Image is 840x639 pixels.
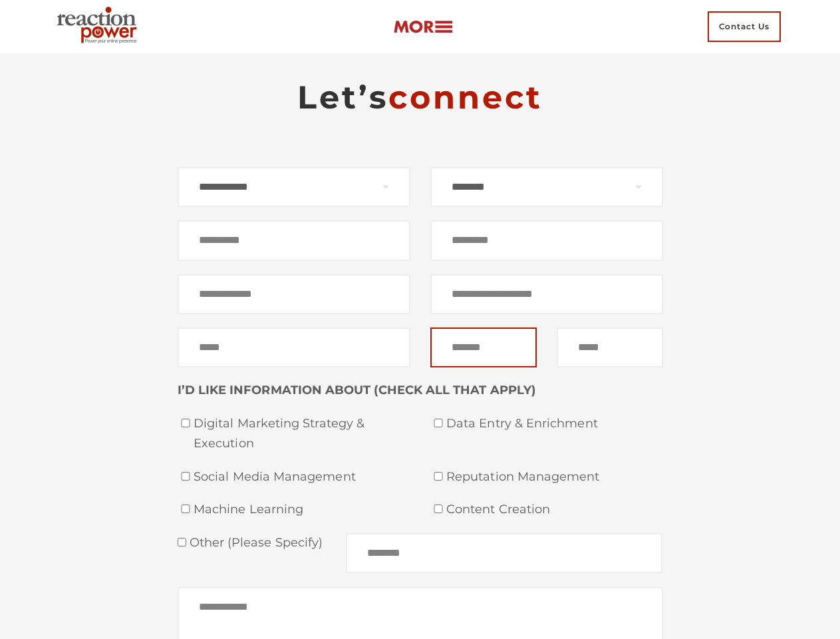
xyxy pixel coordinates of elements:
[194,414,410,453] span: Digital Marketing Strategy & Execution
[194,467,410,487] span: Social Media Management
[446,500,663,520] span: Content Creation
[446,467,663,487] span: Reputation Management
[708,11,781,42] span: Contact Us
[178,383,536,397] strong: I’D LIKE INFORMATION ABOUT (CHECK ALL THAT APPLY)
[51,3,148,51] img: Executive Branding | Personal Branding Agency
[194,500,410,520] span: Machine Learning
[186,535,323,550] span: Other (please specify)
[388,78,543,116] span: connect
[178,77,663,117] h2: Let’s
[393,19,453,35] img: more-btn.png
[446,414,663,434] span: Data Entry & Enrichment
